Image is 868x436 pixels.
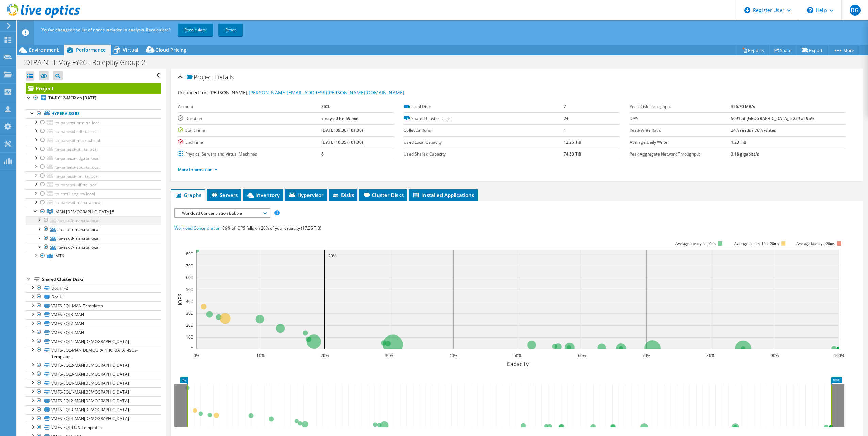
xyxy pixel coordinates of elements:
text: 20% [321,352,329,358]
a: VMFS-EQL3-MAN [26,310,161,319]
b: SICL [321,104,330,109]
a: VMFS-EQL-MAN-Templates [26,301,161,310]
text: 90% [771,352,779,358]
span: Servers [211,192,238,198]
a: ta-panesxi-man.rta.local [26,198,161,207]
a: Project [26,83,161,94]
label: Prepared for: [178,89,208,96]
a: Reports [737,45,769,55]
label: Average Daily Write [630,139,731,146]
a: ta-panesxi-rdg.rta.local [26,154,161,163]
text: 200 [186,322,193,328]
text: 60% [578,352,586,358]
a: [PERSON_NAME][EMAIL_ADDRESS][PERSON_NAME][DOMAIN_NAME] [249,89,404,96]
span: Details [215,73,234,81]
text: 70% [642,352,650,358]
a: Export [797,45,828,55]
label: Local Disks [404,103,563,110]
a: ta-esxi7-man.rta.local [26,243,161,252]
a: VMFS-EQL2-MAN[DEMOGRAPHIC_DATA] [26,396,161,405]
span: Workload Concentration: [174,225,221,231]
a: ta-panesxi-cdf.rta.local [26,127,161,136]
b: 356.70 MB/s [731,104,755,109]
label: Read/Write Ratio [630,127,731,134]
b: TA-DC12-MCR on [DATE] [48,95,96,101]
a: VMFS-EQL-MAN[DEMOGRAPHIC_DATA]-ISOs-Templates [26,346,161,361]
text: 500 [186,287,193,292]
span: You've changed the list of nodes included in analysis. Recalculate? [41,27,170,33]
div: Shared Cluster Disks [42,275,161,284]
text: 50% [514,352,522,358]
b: 6 [321,151,324,157]
label: Used Local Capacity [404,139,563,146]
a: VMFS-EQL2-MAN[DEMOGRAPHIC_DATA] [26,361,161,370]
b: 7 days, 0 hr, 59 min [321,115,359,121]
span: ta-panesxi-sou.rta.local [55,164,100,170]
span: Project [187,74,213,81]
text: 10% [256,352,265,358]
a: ta-panesxi-sou.rta.local [26,163,161,171]
span: Graphs [174,192,201,198]
text: 700 [186,263,193,269]
a: VMFS-EQL3-MAN[DEMOGRAPHIC_DATA] [26,370,161,379]
span: Virtual [123,47,138,53]
text: 100 [186,334,193,340]
span: MTK [55,253,64,259]
label: End Time [178,139,321,146]
text: 400 [186,298,193,304]
a: DotHill [26,292,161,301]
span: Hypervisor [288,192,323,198]
b: 24% reads / 76% writes [731,127,776,133]
a: ta-panesxi-lon.rta.local [26,171,161,180]
text: 0% [193,352,199,358]
span: Inventory [246,192,280,198]
a: TA-DC12-MCR on [DATE] [26,94,161,103]
label: IOPS [630,115,731,122]
text: 600 [186,275,193,280]
span: MAN [DEMOGRAPHIC_DATA].5 [55,209,114,215]
a: Reset [218,24,243,36]
a: VMFS-EQL3-MAN[DEMOGRAPHIC_DATA] [26,405,161,414]
text: IOPS [177,293,184,305]
label: Duration [178,115,321,122]
a: ta-panesxi-mtk.rta.local [26,136,161,145]
text: 0 [191,346,193,352]
text: 30% [385,352,393,358]
span: Environment [29,47,59,53]
tspan: Average latency 10<=20ms [734,241,779,246]
label: Start Time [178,127,321,134]
label: Physical Servers and Virtual Machines [178,151,321,158]
a: DotHill-2 [26,284,161,292]
tspan: Average latency <=10ms [675,241,716,246]
a: VMFS-EQL1-MAN[DEMOGRAPHIC_DATA] [26,387,161,396]
b: 1 [564,127,566,133]
span: DG [850,5,861,16]
span: Disks [332,192,354,198]
text: Average latency >20ms [796,241,835,246]
a: VMFS-EQL-LON-Templates [26,423,161,432]
b: 74.50 TiB [564,151,581,157]
a: MAN 6.5 [26,207,161,216]
a: MTK [26,252,161,260]
label: Used Shared Capacity [404,151,563,158]
a: Hypervisors [26,109,161,118]
span: ta-panesxi-blf.rta.local [55,182,98,188]
text: 800 [186,251,193,257]
span: ta-panesxi-rdg.rta.local [55,155,99,161]
b: 1.23 TiB [731,139,746,145]
b: [DATE] 10:35 (+01:00) [321,139,363,145]
span: Performance [76,47,106,53]
a: VMFS-EQL4-MAN[DEMOGRAPHIC_DATA] [26,379,161,387]
span: ta-panesxi-cdf.rta.local [55,129,99,134]
a: VMFS-EQL1-MAN[DEMOGRAPHIC_DATA] [26,337,161,346]
b: 3.18 gigabits/s [731,151,759,157]
h1: DTPA NHT May FY26 - Roleplay Group 2 [22,59,156,66]
a: ta-panesxi-btl.rta.local [26,145,161,154]
a: ta-esxi8-man.rta.local [26,234,161,243]
a: VMFS-EQL4-MAN [26,328,161,337]
b: [DATE] 09:36 (+01:00) [321,127,363,133]
label: Peak Disk Throughput [630,103,731,110]
span: Cluster Disks [363,192,404,198]
span: ta-esxi1-cbg.rta.local [55,191,95,197]
a: VMFS-EQL4-MAN[DEMOGRAPHIC_DATA] [26,414,161,423]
